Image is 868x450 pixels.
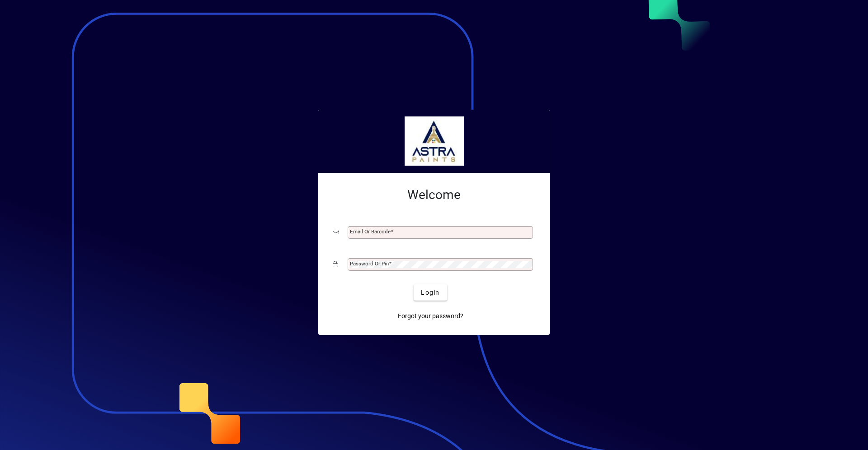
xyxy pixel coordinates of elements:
[414,284,447,301] button: Login
[394,308,467,324] a: Forgot your password?
[350,228,391,235] mat-label: Email or Barcode
[333,187,535,203] h2: Welcome
[350,260,389,267] mat-label: Password or Pin
[398,311,463,321] span: Forgot your password?
[421,288,439,297] span: Login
